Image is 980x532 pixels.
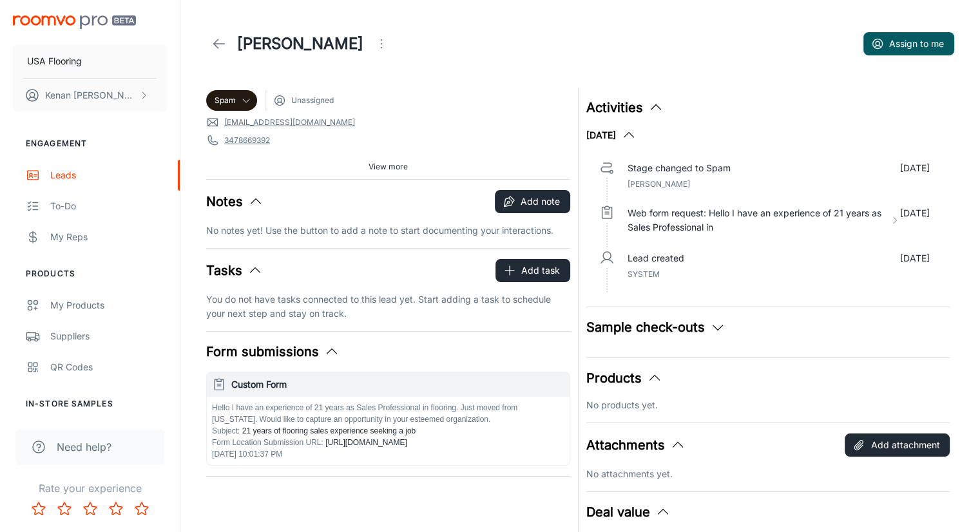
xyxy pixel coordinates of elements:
p: Kenan [PERSON_NAME] [45,88,136,102]
p: No notes yet! Use the button to add a note to start documenting your interactions. [206,223,570,238]
span: Subject : [212,426,240,435]
p: [DATE] [899,161,929,175]
button: Open menu [369,31,394,57]
span: Form Location Submission URL : [212,438,323,447]
div: To-do [50,199,167,213]
button: Add task [495,259,570,282]
button: Assign to me [863,32,954,55]
button: Add attachment [845,433,950,457]
button: Tasks [206,261,263,280]
p: No products yet. [586,398,950,412]
button: Custom FormHello I have an experience of 21 years as Sales Professional in flooring. Just moved f... [207,372,570,465]
button: [DATE] [586,128,637,143]
p: Lead created [628,251,684,265]
span: System [628,269,660,279]
span: View more [369,161,408,173]
div: Leads [50,168,167,182]
button: Attachments [586,435,686,455]
button: Rate 4 star [103,496,129,522]
div: Suppliers [50,329,167,343]
div: QR Codes [50,360,167,374]
span: 21 years of flooring sales experience seeking a job [240,426,416,435]
a: [EMAIL_ADDRESS][DOMAIN_NAME] [224,117,355,128]
button: Rate 3 star [77,496,103,522]
p: Hello I have an experience of 21 years as Sales Professional in flooring. Just moved from [US_STA... [212,402,564,425]
span: Need help? [57,439,111,455]
a: 3478669392 [224,135,270,146]
p: [DATE] [899,251,929,265]
p: Stage changed to Spam [628,161,731,175]
button: Notes [206,192,264,211]
button: Activities [586,98,664,117]
button: Sample check-outs [586,318,725,337]
p: Rate your experience [10,480,169,496]
span: Unassigned [291,95,334,106]
button: Rate 5 star [129,496,155,522]
button: Kenan [PERSON_NAME] [13,79,167,112]
p: [DATE] [899,206,929,234]
p: You do not have tasks connected to this lead yet. Start adding a task to schedule your next step ... [206,292,570,321]
span: [PERSON_NAME] [628,179,690,189]
p: No attachments yet. [586,467,950,481]
button: Form submissions [206,342,340,361]
img: Roomvo PRO Beta [13,15,136,29]
span: [DATE] 10:01:37 PM [212,450,282,459]
span: [URL][DOMAIN_NAME] [323,438,407,447]
p: USA Flooring [27,54,82,68]
div: My Reps [50,230,167,244]
div: My Products [50,298,167,312]
button: USA Flooring [13,44,167,78]
button: Add note [495,190,570,213]
button: Rate 1 star [26,496,52,522]
button: Rate 2 star [52,496,77,522]
button: View more [363,157,413,176]
p: Web form request: Hello I have an experience of 21 years as Sales Professional in [628,206,885,234]
h6: Custom Form [231,377,564,392]
button: Deal value [586,502,671,522]
div: Spam [206,90,257,111]
h1: [PERSON_NAME] [237,32,363,55]
span: Spam [215,95,236,106]
button: Products [586,368,662,388]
